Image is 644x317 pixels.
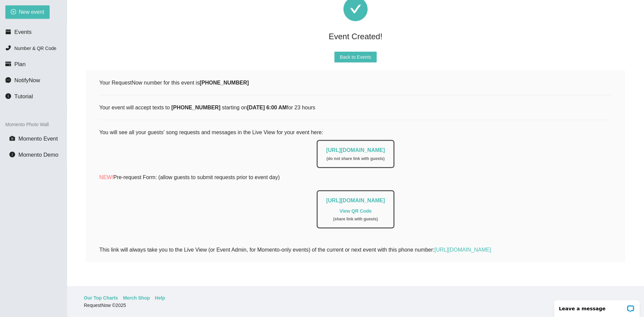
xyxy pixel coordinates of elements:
a: View QR Code [339,208,371,214]
span: info-circle [5,93,11,99]
span: Plan [14,61,26,67]
span: calendar [5,29,11,35]
span: Your RequestNow number for this event is [99,80,249,86]
span: Back to Events [340,53,371,61]
span: NotifyNow [14,77,40,84]
span: Tutorial [14,93,33,100]
a: Help [155,294,165,302]
span: NEW! [99,174,113,180]
span: Events [14,29,32,35]
div: You will see all your guests' song requests and messages in the Live View for your event here: [99,128,612,237]
div: This link will always take you to the Live View (or Event Admin, for Momento-only events) of the ... [99,246,612,254]
a: [URL][DOMAIN_NAME] [326,147,385,153]
span: Number & QR Code [14,46,56,51]
a: Our Top Charts [84,294,118,302]
div: Event Created! [86,29,625,44]
span: Momento Event [18,136,58,142]
button: Back to Events [334,52,376,62]
span: plus-circle [11,9,16,15]
span: camera [9,136,15,141]
span: New event [19,8,44,16]
b: [DATE] 6:00 AM [247,105,286,110]
div: ( do not share link with guests ) [326,156,385,162]
div: ( share link with guests ) [326,216,385,222]
span: message [5,77,11,83]
p: Pre-request Form: (allow guests to submit requests prior to event day) [99,173,612,181]
b: [PHONE_NUMBER] [171,105,221,110]
span: info-circle [9,152,15,157]
span: phone [5,45,11,51]
a: [URL][DOMAIN_NAME] [434,247,491,253]
a: Merch Shop [123,294,150,302]
b: [PHONE_NUMBER] [200,80,249,86]
a: [URL][DOMAIN_NAME] [326,198,385,203]
span: Momento Demo [18,152,58,158]
span: credit-card [5,61,11,67]
iframe: LiveChat chat widget [550,296,644,317]
div: Your event will accept texts to starting on for 23 hours [99,103,612,112]
button: plus-circleNew event [5,5,50,19]
div: RequestNow © 2025 [84,302,626,309]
